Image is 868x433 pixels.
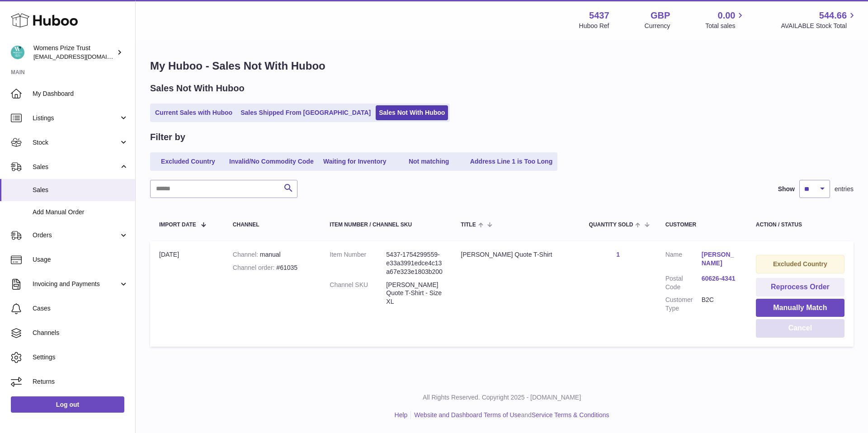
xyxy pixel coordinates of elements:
[33,208,128,216] span: Add Manual Order
[756,319,844,338] button: Cancel
[233,264,311,272] div: #61035
[152,154,224,169] a: Excluded Country
[665,296,702,313] dt: Customer Type
[330,222,443,228] div: Item Number / Channel SKU
[718,9,736,22] span: 0.00
[386,250,443,276] dd: 5437-1754299559-e33a3991edce4c13a67e323e1803b200
[226,154,317,169] a: Invalid/No Commodity Code
[665,274,702,292] dt: Postal Code
[330,250,386,276] dt: Item Number
[330,281,386,306] dt: Channel SKU
[616,251,620,258] a: 1
[152,105,236,120] a: Current Sales with Huboo
[150,241,224,347] td: [DATE]
[705,9,745,30] a: 0.00 Total sales
[33,304,128,313] span: Cases
[589,9,609,22] strong: 5437
[467,154,556,169] a: Address Line 1 is Too Long
[150,82,245,94] h2: Sales Not With Huboo
[702,274,738,283] a: 60626-4341
[33,163,119,171] span: Sales
[835,185,854,193] span: entries
[756,222,844,228] div: Action / Status
[756,278,844,297] button: Reprocess Order
[33,114,119,122] span: Listings
[33,353,128,362] span: Settings
[645,22,670,30] div: Currency
[237,105,374,120] a: Sales Shipped From [GEOGRAPHIC_DATA]
[33,377,128,386] span: Returns
[33,280,119,288] span: Invoicing and Payments
[150,59,854,73] h1: My Huboo - Sales Not With Huboo
[33,329,128,337] span: Channels
[33,53,133,60] span: [EMAIL_ADDRESS][DOMAIN_NAME]
[819,9,847,22] span: 544.66
[414,411,521,419] a: Website and Dashboard Terms of Use
[651,9,670,22] strong: GBP
[665,222,738,228] div: Customer
[702,296,738,313] dd: B2C
[150,131,185,143] h2: Filter by
[233,251,260,258] strong: Channel
[781,9,857,30] a: 544.66 AVAILABLE Stock Total
[461,250,571,259] div: [PERSON_NAME] Quote T-Shirt
[395,411,408,419] a: Help
[778,185,795,193] label: Show
[532,411,609,419] a: Service Terms & Conditions
[233,222,311,228] div: Channel
[233,264,277,271] strong: Channel order
[33,186,128,194] span: Sales
[319,154,391,169] a: Waiting for Inventory
[376,105,448,120] a: Sales Not With Huboo
[233,250,311,259] div: manual
[705,22,745,30] span: Total sales
[33,89,128,98] span: My Dashboard
[773,260,827,268] strong: Excluded Country
[393,154,465,169] a: Not matching
[11,396,124,413] a: Log out
[33,138,119,147] span: Stock
[756,299,844,317] button: Manually Match
[461,222,476,228] span: Title
[11,46,24,59] img: info@womensprizeforfiction.co.uk
[143,393,861,402] p: All Rights Reserved. Copyright 2025 - [DOMAIN_NAME]
[781,22,857,30] span: AVAILABLE Stock Total
[702,250,738,268] a: [PERSON_NAME]
[33,231,119,240] span: Orders
[579,22,609,30] div: Huboo Ref
[589,222,633,228] span: Quantity Sold
[665,250,702,270] dt: Name
[33,44,115,61] div: Womens Prize Trust
[159,222,196,228] span: Import date
[386,281,443,306] dd: [PERSON_NAME] Quote T-Shirt - Size XL
[33,255,128,264] span: Usage
[411,411,609,419] li: and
